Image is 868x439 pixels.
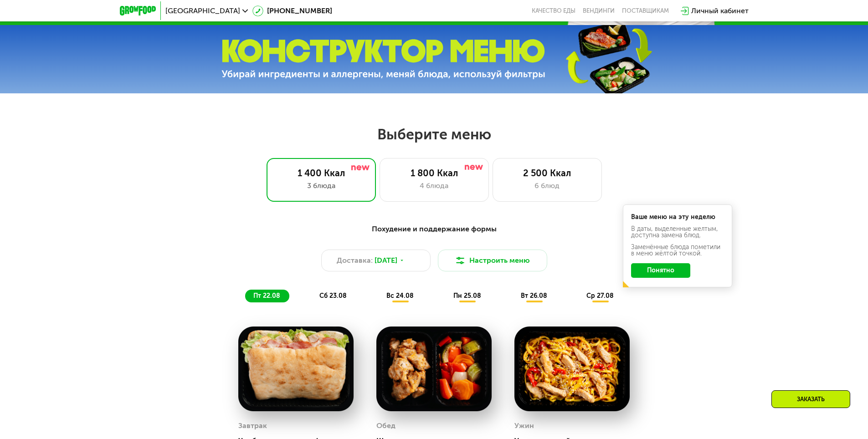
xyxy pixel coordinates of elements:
[29,125,839,143] h2: Выберите меню
[438,250,547,271] button: Настроить меню
[532,7,575,15] a: Качество еды
[276,180,366,191] div: 3 блюда
[276,168,366,179] div: 1 400 Ккал
[319,292,347,300] span: сб 23.08
[631,263,690,278] button: Понятно
[375,255,397,266] span: [DATE]
[376,419,395,433] div: Обед
[389,180,479,191] div: 4 блюда
[586,292,614,300] span: ср 27.08
[386,292,414,300] span: вс 24.08
[238,419,267,433] div: Завтрак
[164,224,704,235] div: Похудение и поддержание формы
[453,292,481,300] span: пн 25.08
[253,292,280,300] span: пт 22.08
[631,226,724,239] div: В даты, выделенные желтым, доступна замена блюд.
[252,5,332,16] a: [PHONE_NUMBER]
[502,168,592,179] div: 2 500 Ккал
[622,7,669,15] div: поставщикам
[165,7,240,15] span: [GEOGRAPHIC_DATA]
[771,390,850,408] div: Заказать
[389,168,479,179] div: 1 800 Ккал
[631,244,724,257] div: Заменённые блюда пометили в меню жёлтой точкой.
[691,5,749,16] div: Личный кабинет
[337,255,373,266] span: Доставка:
[514,419,534,433] div: Ужин
[502,180,592,191] div: 6 блюд
[631,214,724,220] div: Ваше меню на эту неделю
[521,292,547,300] span: вт 26.08
[583,7,615,15] a: Вендинги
